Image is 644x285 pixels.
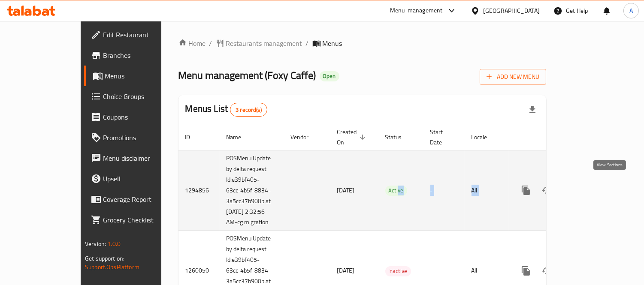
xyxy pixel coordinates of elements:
span: [DATE] [337,185,355,196]
td: POSMenu Update by delta request Id:e39bf405-63cc-4b5f-8834-3a5cc37b900b at [DATE] 2:32:56 AM-cg m... [220,150,284,231]
a: Coverage Report [84,189,188,210]
li: / [306,38,309,48]
span: Coverage Report [103,194,181,204]
span: Menu management ( Foxy Caffe ) [178,66,316,85]
button: more [516,261,536,281]
span: Choice Groups [103,91,181,102]
span: Open [320,72,339,80]
div: [GEOGRAPHIC_DATA] [483,6,540,15]
th: Actions [509,124,605,150]
span: Menus [323,38,342,48]
span: Status [385,132,413,142]
div: Open [320,71,339,81]
span: Branches [103,50,181,60]
button: Change Status [536,261,557,281]
a: Grocery Checklist [84,210,188,230]
td: 1294856 [178,150,220,231]
span: 3 record(s) [230,106,267,114]
span: Add New Menu [487,72,539,82]
span: Restaurants management [226,38,302,48]
span: Created On [337,127,368,147]
button: more [516,180,536,201]
span: Locale [472,132,499,142]
span: Get support on: [85,253,124,264]
span: Name [227,132,253,142]
span: Menus [105,71,181,81]
span: Edit Restaurant [103,30,181,40]
nav: breadcrumb [178,38,546,48]
td: - [423,150,465,231]
span: Promotions [103,132,181,143]
span: Upsell [103,174,181,184]
span: Inactive [385,266,411,276]
a: Home [178,38,206,48]
a: Menus [84,66,188,86]
span: 1.0.0 [107,238,121,249]
span: ID [185,132,202,142]
span: [DATE] [337,265,355,276]
span: A [629,6,633,15]
a: Support.OpsPlatform [85,261,139,273]
td: All [465,150,509,231]
div: Menu-management [390,6,443,16]
span: Menu disclaimer [103,153,181,163]
div: Inactive [385,266,411,276]
a: Coupons [84,107,188,127]
span: Start Date [430,127,454,147]
li: / [209,38,212,48]
a: Upsell [84,168,188,189]
span: Vendor [291,132,320,142]
a: Promotions [84,127,188,148]
span: Grocery Checklist [103,215,181,225]
button: Add New Menu [480,69,546,85]
span: Coupons [103,112,181,122]
a: Restaurants management [216,38,302,48]
a: Branches [84,45,188,66]
h2: Menus List [185,102,267,117]
a: Edit Restaurant [84,24,188,45]
a: Choice Groups [84,86,188,107]
a: Menu disclaimer [84,148,188,168]
span: Active [385,186,407,195]
div: Export file [522,99,543,120]
span: Version: [85,238,106,249]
